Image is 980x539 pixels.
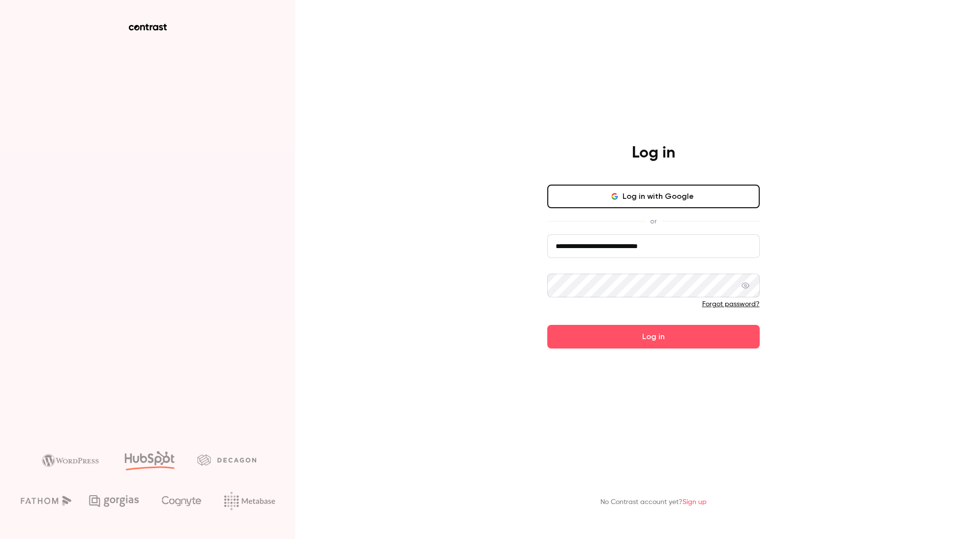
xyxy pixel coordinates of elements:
button: Log in with Google [547,185,760,208]
h4: Log in [632,143,675,163]
p: No Contrast account yet? [600,497,707,507]
span: or [645,216,661,226]
button: Log in [547,325,760,349]
a: Forgot password? [702,301,760,308]
a: Sign up [683,499,707,506]
img: decagon [197,454,256,465]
